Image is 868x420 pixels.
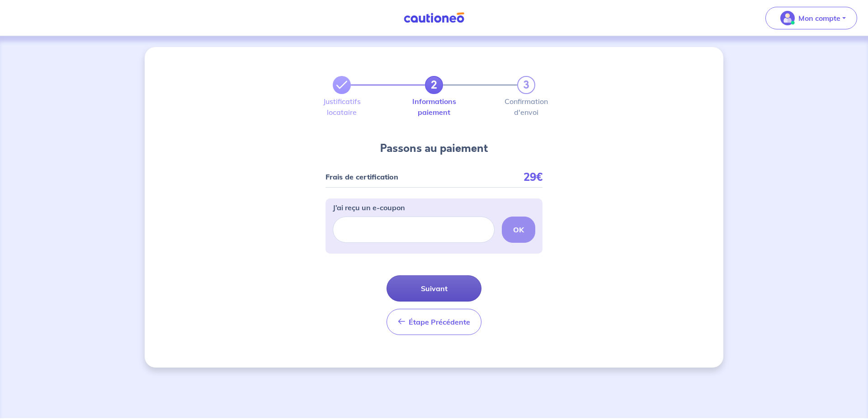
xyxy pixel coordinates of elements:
h4: Passons au paiement [380,141,488,156]
label: Confirmation d'envoi [517,98,535,116]
p: Frais de certification [325,174,398,180]
a: 2 [425,76,443,94]
img: Cautioneo [400,12,468,24]
label: Justificatifs locataire [333,98,351,116]
button: Suivant [387,275,481,302]
button: illu_account_valid_menu.svgMon compte [765,7,857,29]
img: illu_account_valid_menu.svg [780,11,795,25]
p: Mon compte [798,13,840,24]
label: Informations paiement [425,98,443,116]
button: Étape Précédente [387,309,481,335]
p: J’ai reçu un e-coupon [333,202,405,213]
p: 29€ [524,174,542,180]
span: Étape Précédente [409,317,470,326]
